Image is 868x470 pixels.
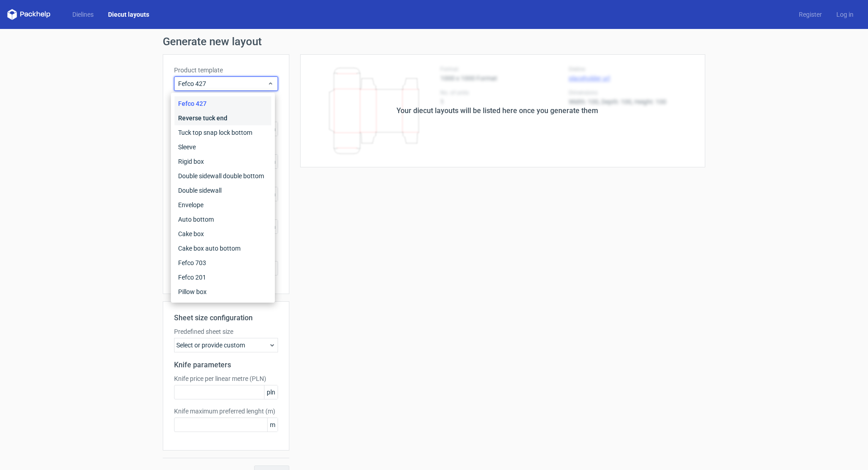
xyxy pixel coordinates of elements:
[175,140,271,154] div: Sleeve
[267,418,278,432] span: m
[174,313,278,323] h2: Sheet size configuration
[174,66,278,75] label: Product template
[175,125,271,140] div: Tuck top snap lock bottom
[175,270,271,285] div: Fefco 201
[264,385,278,399] span: pln
[175,111,271,125] div: Reverse tuck end
[175,256,271,270] div: Fefco 703
[163,36,705,47] h1: Generate new layout
[175,227,271,241] div: Cake box
[175,183,271,198] div: Double sidewall
[174,407,278,416] label: Knife maximum preferred lenght (m)
[396,105,598,116] div: Your diecut layouts will be listed here once you generate them
[175,154,271,169] div: Rigid box
[174,327,278,336] label: Predefined sheet size
[174,374,278,383] label: Knife price per linear metre (PLN)
[829,10,861,19] a: Log in
[175,198,271,212] div: Envelope
[175,285,271,299] div: Pillow box
[174,338,278,352] div: Select or provide custom
[175,241,271,256] div: Cake box auto bottom
[101,10,156,19] a: Diecut layouts
[65,10,101,19] a: Dielines
[175,169,271,183] div: Double sidewall double bottom
[178,79,267,88] span: Fefco 427
[175,212,271,227] div: Auto bottom
[174,360,278,370] h2: Knife parameters
[792,10,829,19] a: Register
[175,96,271,111] div: Fefco 427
